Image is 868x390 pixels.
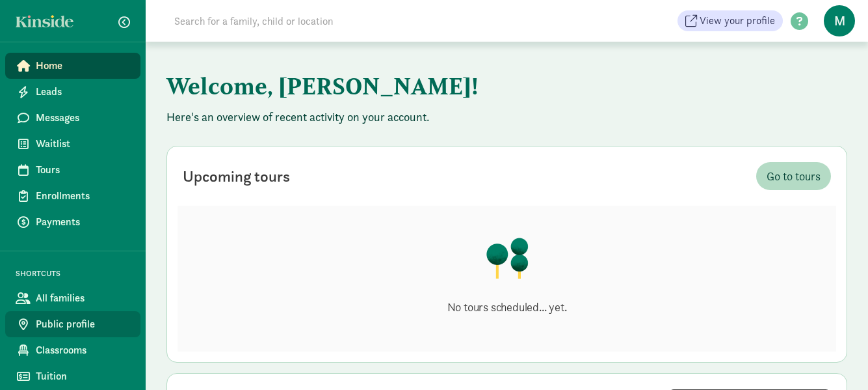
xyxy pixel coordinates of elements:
[36,342,130,358] span: Classrooms
[5,53,140,79] a: Home
[5,285,140,311] a: All families
[36,290,130,306] span: All families
[5,157,140,183] a: Tours
[36,214,130,230] span: Payments
[166,109,847,125] p: Here's an overview of recent activity on your account.
[756,162,831,190] a: Go to tours
[803,327,868,390] iframe: Chat Widget
[5,183,140,209] a: Enrollments
[36,369,130,384] span: Tuition
[36,58,130,74] span: Home
[36,84,130,100] span: Leads
[36,188,130,204] span: Enrollments
[485,237,529,279] img: illustration-trees.png
[700,13,775,29] span: View your profile
[824,5,855,36] span: M
[447,299,567,315] p: No tours scheduled... yet.
[36,110,130,126] span: Messages
[36,316,130,332] span: Public profile
[166,63,810,109] h1: Welcome, [PERSON_NAME]!
[36,136,130,152] span: Waitlist
[5,311,140,337] a: Public profile
[677,10,783,31] a: View your profile
[5,209,140,235] a: Payments
[5,337,140,363] a: Classrooms
[36,162,130,178] span: Tours
[5,131,140,157] a: Waitlist
[183,165,290,188] div: Upcoming tours
[767,167,821,185] span: Go to tours
[166,8,531,34] input: Search for a family, child or location
[5,363,140,389] a: Tuition
[5,105,140,131] a: Messages
[5,79,140,105] a: Leads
